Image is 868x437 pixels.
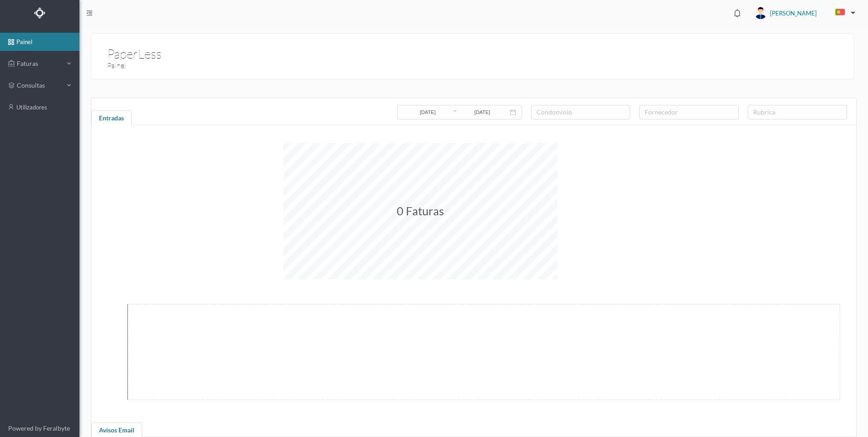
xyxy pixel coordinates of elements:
h3: Painel [107,60,477,71]
div: fornecedor [645,108,729,117]
i: icon: bell [731,7,743,19]
input: Data final [457,107,507,117]
span: 0 Faturas [397,204,444,218]
span: consultas [17,81,62,90]
input: Data inicial [403,107,453,117]
i: icon: calendar [510,109,516,115]
img: user_titan3.af2715ee.jpg [755,7,767,19]
img: Logo [34,7,45,19]
div: rubrica [753,108,838,117]
div: Entradas [91,110,132,129]
span: Faturas [15,59,64,68]
div: condomínio [537,108,621,117]
button: PT [828,5,859,20]
h1: PaperLess [107,44,162,48]
i: icon: menu-fold [86,10,93,16]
